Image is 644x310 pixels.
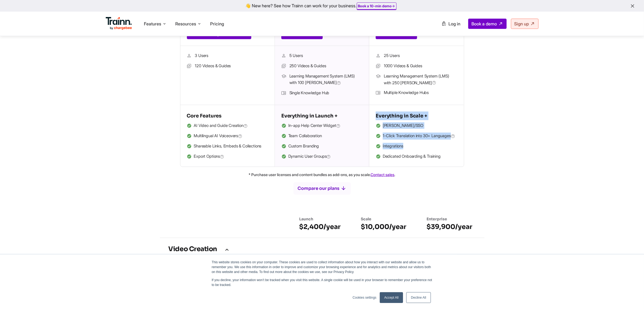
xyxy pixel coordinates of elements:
[371,172,395,177] a: Contact sales
[438,19,464,29] a: Log in
[472,21,497,26] span: Book a demo
[358,4,392,8] b: Book a 10-min demo
[288,122,341,129] span: In-app Help Center Widget
[144,21,161,27] span: Features
[376,122,457,129] li: [PERSON_NAME]/SSO
[427,217,447,221] span: Enterprise
[383,133,455,140] span: 1-Click Translation into 30+ Languages
[281,133,362,140] li: Team Collaboration
[281,52,362,59] li: 5 Users
[106,17,132,30] img: Trainn Logo
[449,21,461,26] span: Log in
[187,112,268,120] h5: Core Features
[361,223,409,231] h6: $10,000/year
[169,247,476,252] h3: Video Creation
[212,260,432,274] p: This website stores cookies on your computer. These cookies are used to collect information about...
[212,278,432,287] p: If you decline, your information won’t be tracked when you visit this website. A single cookie wi...
[468,19,507,29] a: Book a demo
[281,143,362,150] li: Custom Branding
[210,21,224,26] a: Pricing
[281,63,362,70] li: 250 Videos & Guides
[194,122,248,129] span: AI Video and Guide Creation
[288,153,331,160] span: Dynamic User Groups
[175,21,196,27] span: Resources
[194,133,242,140] span: Multilingual AI Voiceovers
[384,73,457,86] span: Learning Management System (LMS) with 250 [PERSON_NAME]
[380,292,403,303] a: Accept All
[127,171,517,178] p: * Purchase user licenses and content bundles as add-ons, as you scale. .
[406,292,431,303] a: Decline All
[427,223,476,231] h6: $39,900/year
[353,295,377,300] a: Cookies settings
[281,112,362,120] h5: Everything in Launch +
[376,143,457,150] li: Integrations
[3,3,641,8] div: 👋 New here? See how Trainn can work for your business.
[187,143,268,150] li: Shareable Links, Embeds & Collections
[194,153,224,160] span: Export Options
[511,19,539,29] a: Sign up
[376,89,457,96] li: Multiple Knowledge Hubs
[376,63,457,70] li: 1000 Videos & Guides
[358,4,395,8] a: Book a 10-min demo→
[187,52,268,59] li: 3 Users
[299,223,344,231] h6: $2,400/year
[361,217,371,221] span: Scale
[281,90,362,97] li: Single Knowledge Hub
[376,153,457,160] li: Dedicated Onboarding & Training
[187,63,268,70] li: 120 Videos & Guides
[376,52,457,59] li: 25 Users
[293,182,351,195] button: Compare our plans
[299,217,313,221] span: Launch
[289,73,362,86] span: Learning Management System (LMS) with 100 [PERSON_NAME]
[376,112,457,120] h5: Everything in Scale +
[514,21,529,26] span: Sign up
